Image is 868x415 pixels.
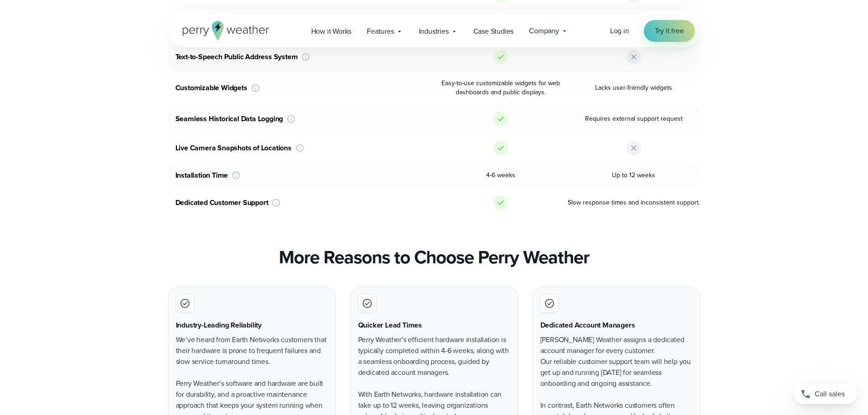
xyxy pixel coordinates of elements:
[419,26,449,37] span: Industries
[567,114,700,123] span: Requires external support request
[168,195,434,210] div: Dedicated Customer Support
[540,320,635,331] h3: Dedicated Account Managers
[644,20,695,42] a: Try it free
[358,334,509,378] span: Perry Weather’s efficient hardware installation is typically completed within 4-6 weeks, along wi...
[567,171,700,180] span: Up to 12 weeks
[466,22,522,41] a: Case Studies
[434,79,567,97] span: Easy-to-use customizable widgets for web dashboards and public displays.
[168,141,434,155] div: Live Camera Snapshots of Locations
[303,22,360,41] a: How it Works
[358,320,422,331] h3: Quicker Lead Times
[168,170,434,181] div: Installation Time
[434,171,567,180] span: 4-6 weeks
[540,334,691,389] span: [PERSON_NAME] Weather assigns a dedicated account manager for every customer. Our reliable custom...
[168,79,434,97] div: Customizable Widgets
[473,26,514,37] span: Case Studies
[279,246,589,268] h5: More Reasons to Choose Perry Weather
[176,320,262,331] h3: Industry-Leading Reliability
[367,26,394,37] span: Features
[815,389,845,400] span: Call sales
[793,384,857,404] a: Call sales
[168,112,434,126] div: Seamless Historical Data Logging
[610,26,629,36] span: Log in
[529,26,559,36] span: Company
[610,26,629,36] a: Log in
[655,26,684,36] span: Try it free
[567,83,700,92] span: Lacks user-friendly widgets
[176,334,327,367] span: We’ve heard from Earth Networks customers that their hardware is prone to frequent failures and s...
[168,50,434,64] div: Text-to-Speech Public Address System
[311,26,352,37] span: How it Works
[567,198,700,207] span: Slow response times and inconsistent support.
